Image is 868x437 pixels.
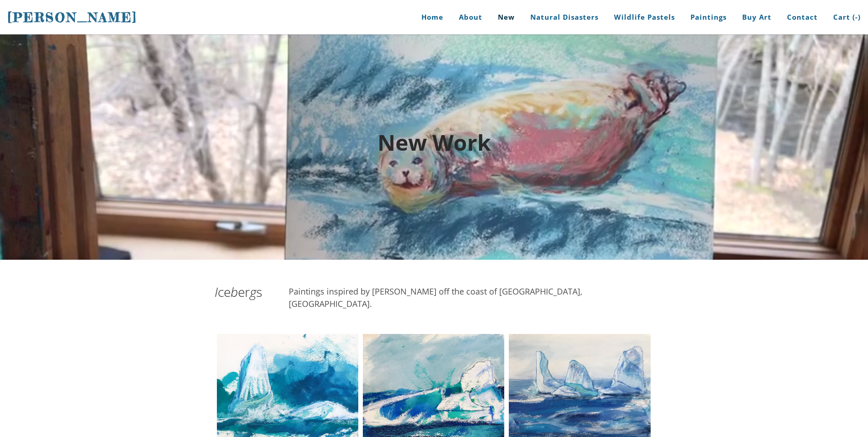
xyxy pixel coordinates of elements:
em: b [231,283,238,300]
em: g [250,283,256,300]
font: Paintings inspired by [PERSON_NAME] off the coast of [GEOGRAPHIC_DATA], [GEOGRAPHIC_DATA]. [289,286,582,309]
em: I [215,283,218,300]
span: [PERSON_NAME] [7,10,137,25]
h2: ce er s [215,285,275,298]
a: [PERSON_NAME] [7,9,137,26]
span: - [855,12,858,22]
font: New Work [377,127,491,157]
